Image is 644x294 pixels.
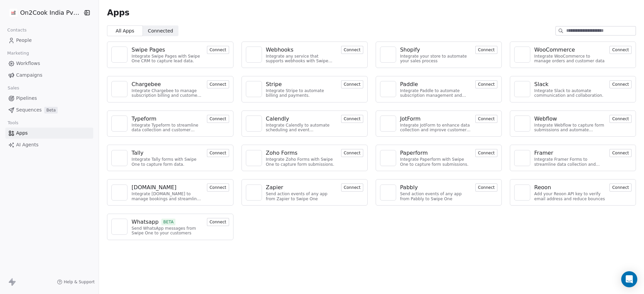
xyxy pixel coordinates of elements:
[131,218,159,226] div: Whatsapp
[609,46,632,54] button: Connect
[64,279,95,285] span: Help & Support
[475,47,497,53] a: Connect
[514,47,530,63] a: NA
[16,130,28,137] span: Apps
[111,185,127,201] a: NA
[380,81,396,97] a: NA
[111,150,127,166] a: NA
[609,150,632,156] a: Connect
[475,81,497,87] a: Connect
[266,192,337,201] div: Send action events of any app from Zapier to Swipe One
[621,271,637,287] div: Open Intercom Messenger
[131,149,143,157] div: Tally
[266,54,337,64] div: Integrate any service that supports webhooks with Swipe One to capture and automate data workflows.
[131,226,203,236] div: Send WhatsApp messages from Swipe One to your customers
[400,88,471,98] div: Integrate Paddle to automate subscription management and customer engagement.
[207,184,229,191] a: Connect
[246,81,262,97] a: NA
[266,123,337,133] div: Integrate Calendly to automate scheduling and event management.
[609,81,632,87] a: Connect
[161,219,176,225] span: BETA
[266,115,289,123] div: Calendly
[383,50,393,60] img: NA
[609,115,632,123] button: Connect
[207,81,229,87] a: Connect
[534,183,605,192] a: Reoon
[131,123,203,133] div: Integrate Typeform to streamline data collection and customer engagement.
[534,192,605,201] div: Add your Reoon API key to verify email address and reduce bounces
[514,116,530,132] a: NA
[207,183,229,192] button: Connect
[111,81,127,97] a: NA
[5,104,93,116] a: SequencesBeta
[609,184,632,191] a: Connect
[5,139,93,150] a: AI Agents
[534,183,551,192] div: Reoon
[266,80,282,88] div: Stripe
[111,219,127,235] a: NA
[114,222,124,232] img: NA
[266,149,337,157] a: Zoho Forms
[341,115,363,123] button: Connect
[44,107,58,114] span: Beta
[400,183,418,192] div: Pabbly
[114,188,124,198] img: NA
[131,80,203,88] a: Chargebee
[5,35,93,46] a: People
[383,153,393,163] img: NA
[380,116,396,132] a: NA
[246,116,262,132] a: NA
[341,47,363,53] a: Connect
[400,149,471,157] a: Paperform
[341,46,363,54] button: Connect
[400,149,428,157] div: Paperform
[131,46,203,54] a: Swipe Pages
[475,149,497,157] button: Connect
[107,8,129,18] span: Apps
[517,119,527,129] img: NA
[475,116,497,122] a: Connect
[8,7,78,18] button: On2Cook India Pvt. Ltd.
[5,83,22,93] span: Sales
[400,80,471,88] a: Paddle
[341,184,363,191] a: Connect
[534,46,575,54] div: WooCommerce
[131,218,203,226] a: WhatsappBETA
[341,80,363,88] button: Connect
[517,188,527,198] img: NA
[131,183,176,192] div: [DOMAIN_NAME]
[514,185,530,201] a: NA
[249,119,259,129] img: NA
[249,188,259,198] img: NA
[131,183,203,192] a: [DOMAIN_NAME]
[131,80,161,88] div: Chargebee
[609,80,632,88] button: Connect
[207,46,229,54] button: Connect
[114,84,124,94] img: NA
[534,115,557,123] div: Webflow
[475,184,497,191] a: Connect
[609,183,632,192] button: Connect
[207,149,229,157] button: Connect
[266,88,337,98] div: Integrate Stripe to automate billing and payments.
[609,149,632,157] button: Connect
[131,115,156,123] div: Typeform
[131,149,203,157] a: Tally
[400,80,418,88] div: Paddle
[400,115,471,123] a: JotForm
[534,115,605,123] a: Webflow
[475,150,497,156] a: Connect
[517,84,527,94] img: NA
[16,72,42,79] span: Campaigns
[534,54,605,64] div: Integrate WooCommerce to manage orders and customer data
[249,50,259,60] img: NA
[341,183,363,192] button: Connect
[148,27,173,34] span: Connected
[341,81,363,87] a: Connect
[400,123,471,133] div: Integrate JotForm to enhance data collection and improve customer engagement.
[131,157,203,167] div: Integrate Tally forms with Swipe One to capture form data.
[114,153,124,163] img: NA
[5,93,93,104] a: Pipelines
[111,47,127,63] a: NA
[4,25,30,35] span: Contacts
